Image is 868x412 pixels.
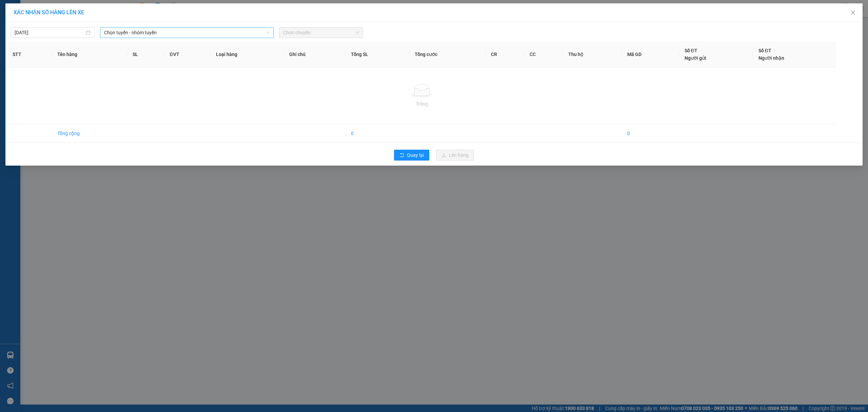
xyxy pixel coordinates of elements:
div: 0985861759 [79,22,127,32]
td: Tổng cộng [52,124,127,143]
span: Chọn tuyến - nhóm tuyến [104,27,270,38]
div: Phi Liêng [79,6,127,14]
td: 0 [622,124,679,143]
span: Số ĐT [758,48,771,53]
th: Ghi chú [284,41,346,68]
span: Chọn chuyến [283,27,359,38]
span: Quay lại [407,151,424,159]
th: CC [524,41,563,68]
th: Tổng SL [346,41,410,68]
span: Người gửi [685,55,706,61]
div: 70.000 [78,36,127,45]
span: close [850,10,856,15]
td: 0 [346,124,410,143]
th: SL [127,41,164,68]
th: Tên hàng [52,41,127,68]
button: uploadLên hàng [436,150,474,161]
span: XÁC NHẬN SỐ HÀNG LÊN XE [14,9,84,16]
span: SL [84,49,93,58]
span: CC : [78,37,88,44]
th: CR [486,41,524,68]
span: Người nhận [758,55,784,61]
th: Thu hộ [563,41,622,68]
span: Nhận: [79,6,96,14]
div: Trống [13,100,831,108]
button: rollbackQuay lại [394,150,429,161]
span: Số ĐT [685,48,697,53]
th: Tổng cước [409,41,486,68]
div: [GEOGRAPHIC_DATA] [6,6,75,21]
th: Loại hàng [211,41,284,68]
span: down [266,31,270,35]
button: Close [844,3,863,22]
th: ĐVT [164,41,211,68]
span: rollback [399,153,404,158]
div: sóc sport [79,14,127,22]
th: STT [7,41,52,68]
div: Tên hàng: 1 bao xanh ( : 1 ) [6,49,127,58]
input: 13/09/2025 [15,29,84,36]
span: Gửi: [6,6,16,13]
th: Mã GD [622,41,679,68]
